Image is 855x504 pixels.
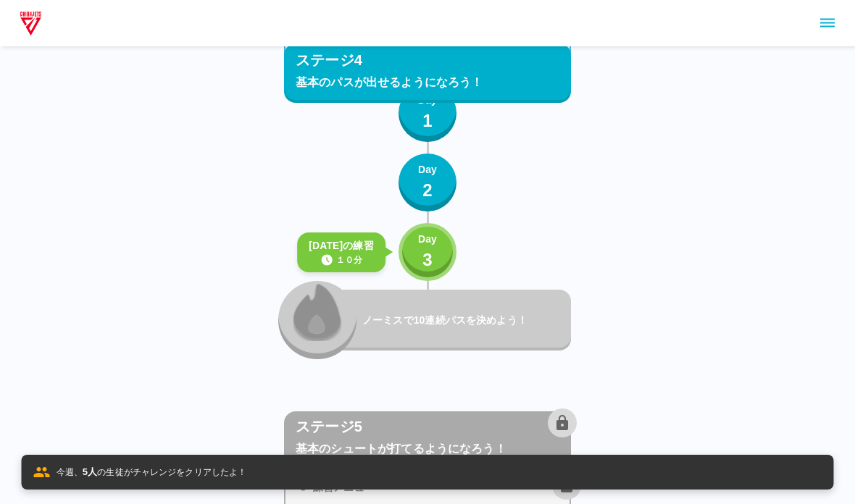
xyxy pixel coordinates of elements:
[296,49,362,71] p: ステージ4
[399,84,456,142] button: Day1
[296,416,362,437] p: ステージ5
[422,247,433,273] p: 3
[83,466,97,477] span: 5 人
[57,465,247,479] p: 今週、 の生徒がチャレンジをクリアしたよ！
[309,238,374,253] p: [DATE]の練習
[296,74,559,91] p: 基本のパスが出せるようになろう！
[362,313,565,328] p: ノーミスで10連続パスを決めよう！
[422,177,433,203] p: 2
[293,282,342,341] img: locked_fire_icon
[336,253,362,266] p: １０分
[17,9,44,38] img: dummy
[296,440,559,458] p: 基本のシュートが打てるようになろう！
[418,232,437,247] p: Day
[399,154,456,211] button: Day2
[422,108,433,134] p: 1
[418,162,437,177] p: Day
[815,11,840,35] button: sidemenu
[399,223,456,281] button: Day3
[278,281,356,359] button: locked_fire_icon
